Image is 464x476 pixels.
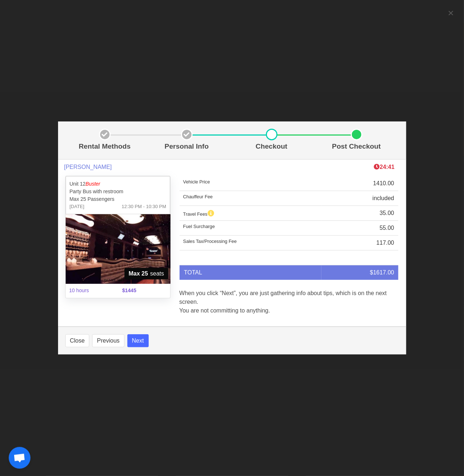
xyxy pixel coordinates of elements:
td: Sales Tax/Processing Fee [180,236,321,251]
b: 24:41 [374,164,395,170]
p: Unit 12 [70,180,167,188]
td: Fuel Surcharge [180,221,321,236]
button: Close [65,334,90,347]
p: Personal Info [147,141,226,152]
span: [PERSON_NAME] [64,164,112,170]
td: 117.00 [321,236,398,251]
td: $1617.00 [321,265,398,280]
td: included [321,191,398,206]
td: 35.00 [321,206,398,221]
td: TOTAL [180,265,321,280]
td: Travel Fees [180,206,321,221]
td: Chauffeur Fee [180,191,321,206]
td: Vehicle Price [180,176,321,191]
span: [DATE] [70,203,85,210]
em: Buster [86,181,100,187]
p: Party Bus with restroom [70,188,167,195]
span: 12:30 PM - 10:30 PM [122,203,166,210]
strong: Max 25 [129,269,148,278]
p: Rental Methods [68,141,141,152]
p: You are not committing to anything. [179,306,399,315]
p: Post Checkout [317,141,396,152]
span: 10 hours [65,282,118,299]
span: seats [124,268,169,280]
p: Max 25 Passengers [70,195,167,203]
td: 55.00 [321,221,398,236]
div: Open chat [9,447,30,469]
button: Previous [92,334,124,347]
img: 12%2002.jpg [66,214,171,284]
span: The clock is ticking ⁠— this timer shows how long we'll hold this limo during checkout. If time r... [374,164,395,170]
p: When you click “Next”, you are just gathering info about tips, which is on the next screen. [179,289,399,306]
p: Checkout [232,141,311,152]
button: Next [127,334,149,347]
td: 1410.00 [321,176,398,191]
